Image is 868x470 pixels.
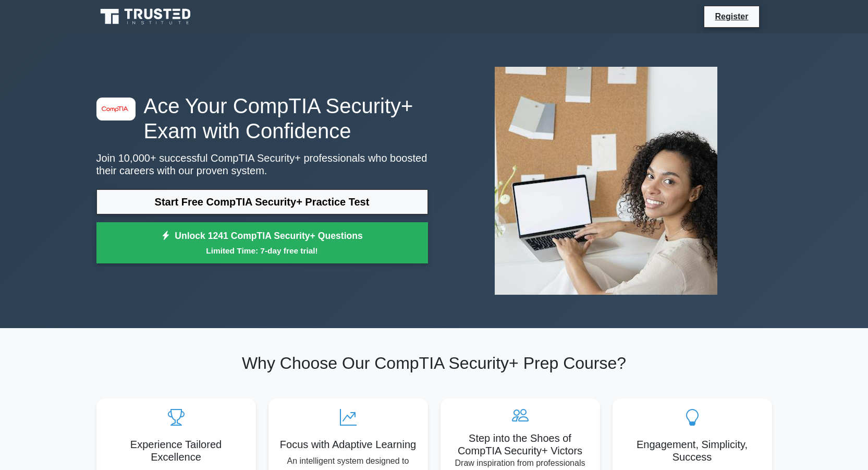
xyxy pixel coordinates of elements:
p: Join 10,000+ successful CompTIA Security+ professionals who boosted their careers with our proven... [96,152,428,177]
h5: Focus with Adaptive Learning [277,438,420,451]
h5: Engagement, Simplicity, Success [621,438,764,463]
small: Limited Time: 7-day free trial! [109,245,415,257]
a: Register [708,10,754,23]
h1: Ace Your CompTIA Security+ Exam with Confidence [96,93,428,143]
h2: Why Choose Our CompTIA Security+ Prep Course? [96,353,772,373]
h5: Experience Tailored Excellence [105,438,248,463]
h5: Step into the Shoes of CompTIA Security+ Victors [449,432,592,457]
a: Unlock 1241 CompTIA Security+ QuestionsLimited Time: 7-day free trial! [96,222,428,264]
a: Start Free CompTIA Security+ Practice Test [96,189,428,214]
